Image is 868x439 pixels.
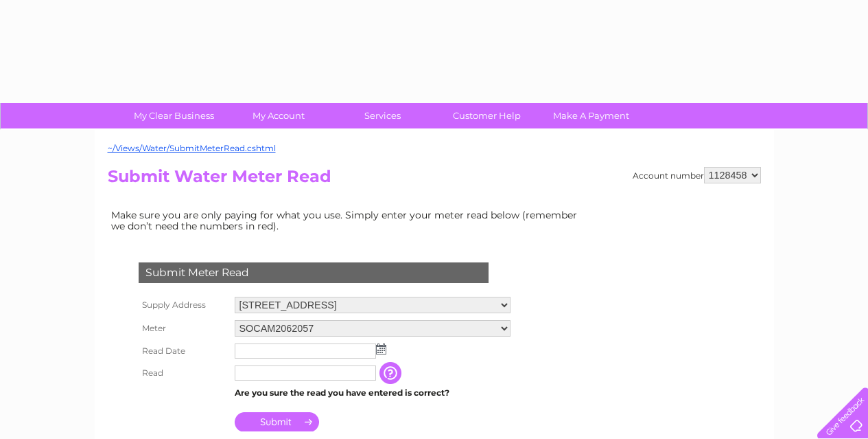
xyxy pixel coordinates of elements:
a: Make A Payment [535,103,648,128]
th: Read [135,362,231,384]
div: Account number [633,167,761,183]
div: Submit Meter Read [139,262,489,283]
a: Services [326,103,439,128]
a: My Clear Business [117,103,231,128]
th: Meter [135,317,231,340]
th: Read Date [135,340,231,362]
input: Information [379,362,404,384]
input: Submit [235,412,319,431]
th: Supply Address [135,293,231,317]
td: Make sure you are only paying for what you use. Simply enter your meter read below (remember we d... [108,206,588,235]
img: ... [376,344,386,354]
a: My Account [222,103,335,128]
td: Are you sure the read you have entered is correct? [231,384,514,402]
h2: Submit Water Meter Read [108,167,761,193]
a: ~/Views/Water/SubmitMeterRead.cshtml [108,143,276,153]
a: Customer Help [430,103,543,128]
